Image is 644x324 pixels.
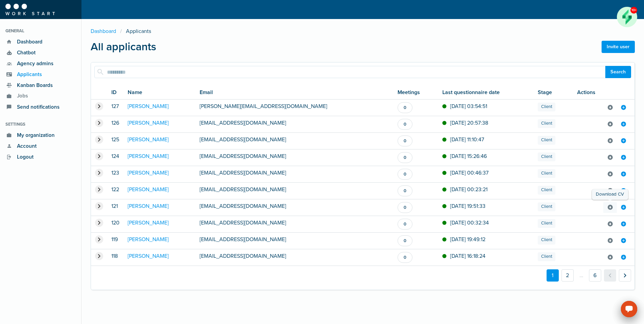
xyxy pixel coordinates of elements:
[128,236,169,243] a: [PERSON_NAME]
[5,102,76,112] a: Send notifications
[450,235,485,244] div: [DATE] 19:49:12
[200,120,286,126] span: [EMAIL_ADDRESS][DOMAIN_NAME]
[541,137,552,143] span: Client
[128,253,169,259] a: [PERSON_NAME]
[128,169,169,176] a: [PERSON_NAME]
[111,103,119,110] span: 127
[5,141,76,151] a: Account
[398,119,412,130] button: 0
[541,253,552,260] span: Client
[541,154,552,160] span: Client
[5,91,76,102] a: Jobs
[91,41,156,53] h1: All applicants
[128,120,169,126] a: [PERSON_NAME]
[200,153,286,160] span: [EMAIL_ADDRESS][DOMAIN_NAME]
[404,171,406,178] span: 0
[541,170,552,177] span: Client
[111,253,118,259] span: 118
[602,41,635,53] button: Invite user
[128,136,169,143] a: [PERSON_NAME]
[450,202,485,210] div: [DATE] 19:51:33
[442,88,530,96] div: Last questionnaire date
[541,220,552,227] span: Client
[398,202,412,213] button: 0
[13,103,59,111] span: Send notifications
[450,219,489,227] div: [DATE] 00:32:34
[450,185,487,194] div: [DATE] 00:23:21
[404,254,406,261] span: 0
[398,219,412,230] button: 0
[128,88,191,96] div: Name
[589,269,601,282] a: 6
[200,169,286,176] span: [EMAIL_ADDRESS][DOMAIN_NAME]
[200,136,286,143] span: [EMAIL_ADDRESS][DOMAIN_NAME]
[200,203,286,210] span: [EMAIL_ADDRESS][DOMAIN_NAME]
[91,27,120,35] a: Dashboard
[450,169,489,177] div: [DATE] 00:46:37
[111,120,119,126] span: 126
[541,104,552,110] span: Client
[404,121,406,128] span: 0
[200,236,286,243] span: [EMAIL_ADDRESS][DOMAIN_NAME]
[128,219,169,226] a: [PERSON_NAME]
[111,236,118,243] span: 119
[398,185,412,196] button: 0
[404,155,406,161] span: 0
[398,152,412,163] button: 0
[128,153,169,160] a: [PERSON_NAME]
[538,88,569,96] div: Stage
[111,186,119,193] span: 122
[13,71,42,78] span: Applicants
[200,103,327,110] span: [PERSON_NAME][EMAIL_ADDRESS][DOMAIN_NAME]
[13,142,37,150] span: Account
[541,237,552,243] span: Client
[398,102,412,113] button: 0
[111,153,119,160] span: 124
[5,36,76,47] a: Dashboard
[5,130,76,141] a: My organization
[5,4,55,15] img: WorkStart logo
[5,151,76,162] a: Logout
[398,136,412,146] button: 0
[13,82,53,89] span: Kanban Boards
[200,88,390,96] div: Email
[5,121,76,128] p: Settings
[450,119,488,127] div: [DATE] 20:57:38
[5,28,76,34] p: General
[541,203,552,210] span: Client
[404,238,406,244] span: 0
[5,80,76,91] a: Kanban Boards
[13,38,42,46] span: Dashboard
[398,169,412,180] button: 0
[404,204,406,211] span: 0
[111,203,118,210] span: 121
[128,186,169,193] a: [PERSON_NAME]
[630,7,637,14] div: 10+
[128,203,169,210] a: [PERSON_NAME]
[5,47,76,58] a: Chatbot
[450,152,487,160] div: [DATE] 15:26:46
[111,169,119,176] span: 123
[398,252,412,263] button: 0
[541,120,552,127] span: Client
[200,219,286,226] span: [EMAIL_ADDRESS][DOMAIN_NAME]
[13,131,55,139] span: My organization
[13,153,34,161] span: Logout
[111,219,119,226] span: 120
[562,269,574,282] a: 2
[404,188,406,194] span: 0
[111,136,119,143] span: 125
[128,103,169,110] a: [PERSON_NAME]
[541,187,552,193] span: Client
[450,252,485,260] div: [DATE] 16:18:24
[200,186,286,193] span: [EMAIL_ADDRESS][DOMAIN_NAME]
[398,88,434,96] div: Meetings
[577,88,630,96] div: Actions
[404,221,406,228] span: 0
[200,253,286,259] span: [EMAIL_ADDRESS][DOMAIN_NAME]
[450,102,487,110] div: [DATE] 03:54:51
[404,105,406,111] span: 0
[605,66,631,78] button: Search
[13,60,53,68] span: Agency admins
[404,138,406,144] span: 0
